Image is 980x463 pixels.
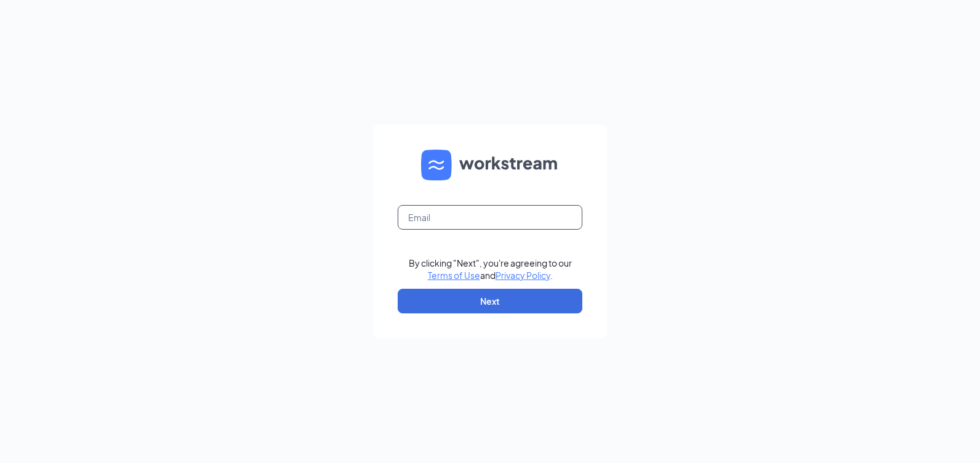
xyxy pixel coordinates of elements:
a: Privacy Policy [496,270,550,281]
div: By clicking "Next", you're agreeing to our and . [409,257,572,281]
input: Email [398,205,582,230]
a: Terms of Use [428,270,480,281]
img: WS logo and Workstream text [421,150,559,180]
button: Next [398,289,582,313]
